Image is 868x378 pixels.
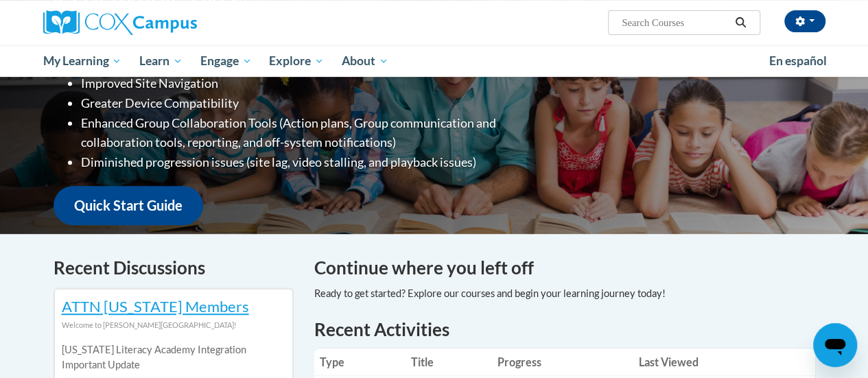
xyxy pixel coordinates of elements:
[81,152,551,172] li: Diminished progression issues (site lag, video stalling, and playback issues)
[633,349,815,376] th: Last Viewed
[269,53,324,69] span: Explore
[33,45,836,77] div: Main menu
[406,349,492,376] th: Title
[54,255,294,281] h4: Recent Discussions
[342,53,388,69] span: About
[62,318,285,333] div: Welcome to [PERSON_NAME][GEOGRAPHIC_DATA]!
[81,113,551,153] li: Enhanced Group Collaboration Tools (Action plans, Group communication and collaboration tools, re...
[200,53,252,69] span: Engage
[760,47,836,75] a: En español
[333,45,397,77] a: About
[260,45,333,77] a: Explore
[191,45,261,77] a: Engage
[34,45,131,77] a: My Learning
[62,342,285,373] p: [US_STATE] Literacy Academy Integration Important Update
[769,54,827,68] span: En español
[314,255,815,281] h4: Continue where you left off
[43,10,197,35] img: Cox Campus
[813,323,857,367] iframe: Button to launch messaging window
[730,14,751,31] button: Search
[43,53,121,69] span: My Learning
[314,349,406,376] th: Type
[81,73,551,93] li: Improved Site Navigation
[130,45,191,77] a: Learn
[43,10,290,35] a: Cox Campus
[54,186,203,225] a: Quick Start Guide
[784,10,825,32] button: Account Settings
[62,297,249,316] a: ATTN [US_STATE] Members
[314,317,815,342] h1: Recent Activities
[620,14,730,31] input: Search Courses
[139,53,183,69] span: Learn
[81,93,551,113] li: Greater Device Compatibility
[492,349,633,376] th: Progress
